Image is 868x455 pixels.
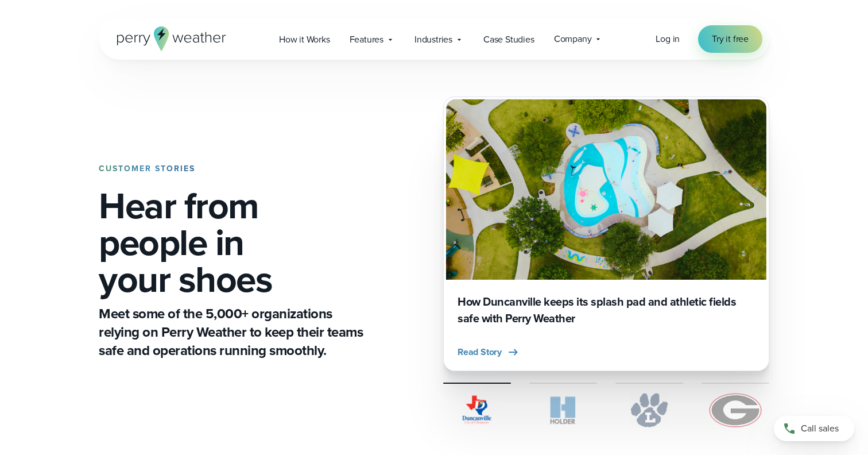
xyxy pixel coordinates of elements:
span: Company [554,32,592,46]
a: Case Studies [474,28,544,51]
div: slideshow [443,97,769,371]
img: Duncanville Splash Pad [446,99,766,280]
img: City of Duncanville Logo [443,393,511,427]
span: Case Studies [483,33,534,47]
span: How it Works [279,33,330,47]
h3: How Duncanville keeps its splash pad and athletic fields safe with Perry Weather [458,294,755,327]
p: Meet some of the 5,000+ organizations relying on Perry Weather to keep their teams safe and opera... [99,304,367,360]
span: Log in [656,32,680,45]
strong: CUSTOMER STORIES [99,163,195,175]
span: Read Story [458,345,502,359]
h1: Hear from people in your shoes [99,187,367,298]
span: Call sales [801,422,839,435]
span: Features [350,33,383,47]
span: Industries [414,33,452,47]
div: 1 of 4 [443,97,769,371]
a: Log in [656,32,680,46]
a: Try it free [698,25,762,53]
img: Holder.svg [529,393,597,427]
a: How it Works [269,28,340,51]
a: Call sales [774,416,854,441]
button: Read Story [458,345,520,359]
span: Try it free [712,32,749,46]
a: Duncanville Splash Pad How Duncanville keeps its splash pad and athletic fields safe with Perry W... [443,97,769,371]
